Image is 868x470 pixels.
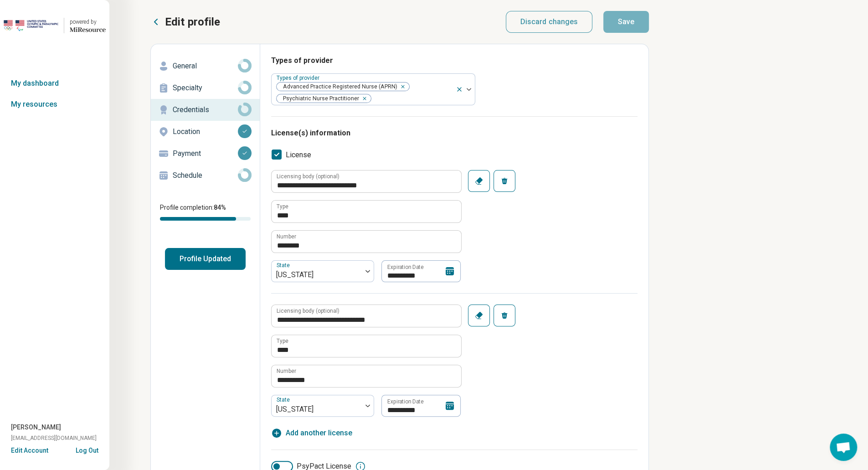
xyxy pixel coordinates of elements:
button: Log Out [76,446,98,453]
button: Edit profile [150,15,220,29]
a: Open chat [830,434,857,461]
a: USOPCpowered by [4,15,106,36]
a: General [151,55,260,77]
span: Advanced Practice Registered Nurse (APRN) [277,83,400,91]
label: Types of provider [277,75,321,81]
p: Location [173,126,238,137]
button: Edit Account [11,446,48,455]
div: Profile completion [160,217,251,221]
span: Psychiatric Nurse Practitioner [277,94,362,103]
input: credential.licenses.1.name [272,335,461,357]
a: Schedule [151,165,260,186]
span: [PERSON_NAME] [11,423,61,432]
span: 84 % [214,204,226,211]
a: Credentials [151,99,260,121]
button: Save [603,11,649,33]
label: Licensing body (optional) [277,174,339,179]
label: Licensing body (optional) [277,308,339,314]
p: Specialty [173,83,238,93]
a: Specialty [151,77,260,99]
span: License [286,150,311,160]
label: Number [277,234,296,239]
input: credential.licenses.0.name [272,201,461,222]
label: Type [277,338,288,344]
label: State [277,262,292,269]
h3: Types of provider [271,55,637,66]
img: USOPC [4,15,58,36]
span: [EMAIL_ADDRESS][DOMAIN_NAME] [11,434,97,442]
p: General [173,61,238,72]
p: Credentials [173,104,238,115]
label: State [277,397,292,403]
button: Discard changes [506,11,593,33]
div: Profile completion: [151,197,260,226]
p: Schedule [173,170,238,181]
a: Location [151,121,260,143]
div: powered by [70,18,106,26]
label: Type [277,204,288,209]
p: Payment [173,148,238,159]
button: Add another license [271,428,352,439]
p: Edit profile [165,15,220,29]
span: Add another license [286,428,352,439]
h3: License(s) information [271,128,637,139]
a: Payment [151,143,260,165]
label: Number [277,368,296,374]
button: Profile Updated [165,248,246,270]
